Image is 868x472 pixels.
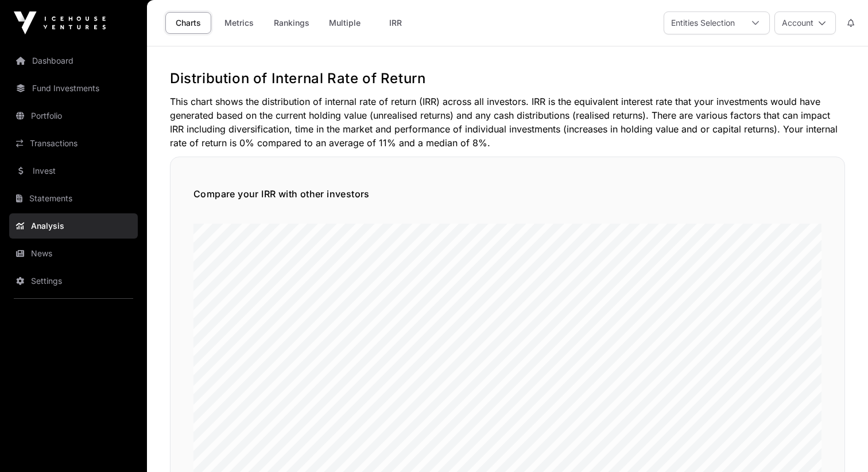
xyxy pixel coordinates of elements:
[170,69,845,88] h2: Distribution of Internal Rate of Return
[664,12,742,34] div: Entities Selection
[774,11,836,34] button: Account
[170,95,845,150] p: This chart shows the distribution of internal rate of return (IRR) across all investors. IRR is t...
[216,12,262,34] a: Metrics
[9,241,138,266] a: News
[14,11,106,34] img: Icehouse Ventures Logo
[9,76,138,101] a: Fund Investments
[9,158,138,184] a: Invest
[9,48,138,73] a: Dashboard
[165,12,211,34] a: Charts
[811,417,868,472] iframe: Chat Widget
[9,131,138,156] a: Transactions
[373,12,418,34] a: IRR
[9,103,138,128] a: Portfolio
[193,187,821,201] h5: Compare your IRR with other investors
[266,12,317,34] a: Rankings
[9,213,138,239] a: Analysis
[9,268,138,294] a: Settings
[321,12,368,34] a: Multiple
[9,186,138,211] a: Statements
